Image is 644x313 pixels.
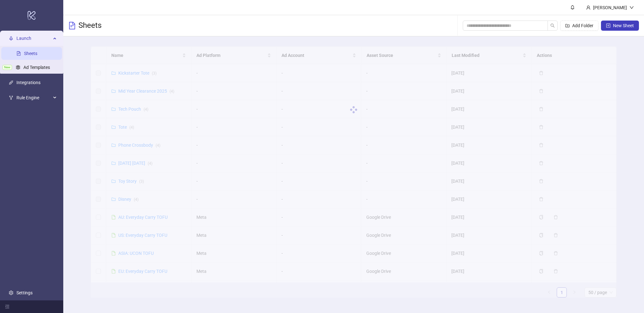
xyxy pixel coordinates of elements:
a: Ad Templates [23,65,50,70]
span: Add Folder [572,23,593,28]
a: Integrations [16,80,40,85]
span: fork [9,95,13,100]
span: down [629,5,634,10]
div: [PERSON_NAME] [591,4,629,11]
button: Add Folder [560,21,598,31]
span: Launch [16,32,51,45]
a: Settings [16,290,33,295]
h3: Sheets [78,21,102,31]
span: New Sheet [613,23,634,28]
span: user [586,5,591,10]
span: rocket [9,36,13,40]
span: file-text [68,22,76,29]
span: menu-fold [5,304,9,309]
span: folder-add [565,23,570,28]
span: bell [570,5,575,9]
button: New Sheet [601,21,639,31]
span: plus-square [606,23,610,28]
span: Rule Engine [16,91,51,104]
span: search [550,23,555,28]
a: Sheets [24,51,37,56]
